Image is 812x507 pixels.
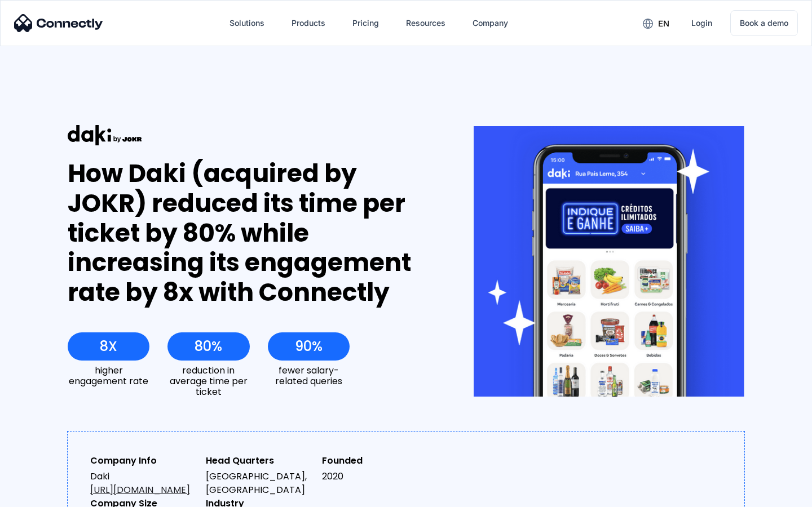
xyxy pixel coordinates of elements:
div: Login [691,15,712,31]
aside: Language selected: English [11,487,68,503]
a: [URL][DOMAIN_NAME] [90,483,190,496]
div: 80% [195,339,222,354]
div: en [658,16,669,32]
a: Book a demo [730,10,798,36]
div: Company [473,15,508,31]
a: Pricing [343,10,388,37]
div: 2020 [322,470,429,483]
div: [GEOGRAPHIC_DATA], [GEOGRAPHIC_DATA] [206,470,312,497]
div: reduction in average time per ticket [167,365,249,398]
a: Login [682,10,721,37]
div: 90% [295,339,323,354]
div: 8X [100,339,117,354]
div: Pricing [352,15,379,31]
div: fewer salary-related queries [268,365,350,386]
div: Daki [90,470,197,497]
div: How Daki (acquired by JOKR) reduced its time per ticket by 80% while increasing its engagement ra... [68,159,433,308]
div: Products [292,15,325,31]
div: higher engagement rate [68,365,149,386]
div: Founded [322,454,429,468]
div: Resources [406,15,445,31]
div: Head Quarters [206,454,312,468]
ul: Language list [23,487,68,503]
img: Connectly Logo [14,14,103,32]
div: Solutions [230,15,264,31]
div: Company Info [90,454,197,468]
